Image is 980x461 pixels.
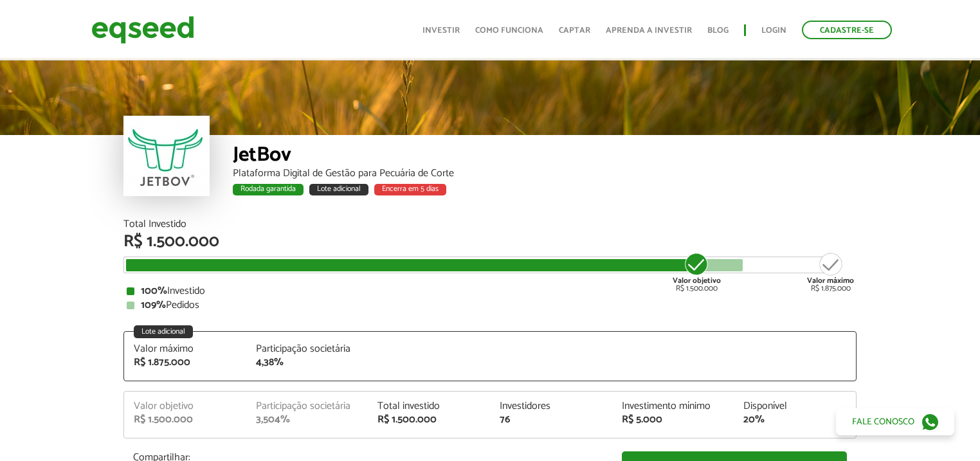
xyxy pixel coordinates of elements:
[123,233,857,250] div: R$ 1.500.000
[559,26,590,35] a: Captar
[743,401,846,411] div: Disponível
[622,401,725,411] div: Investimento mínimo
[673,275,721,287] strong: Valor objetivo
[233,168,857,179] div: Plataforma Digital de Gestão para Pecuária de Corte
[256,401,359,411] div: Participação societária
[500,415,603,425] div: 76
[673,251,721,293] div: R$ 1.500.000
[127,286,853,296] div: Investido
[802,21,892,39] a: Cadastre-se
[807,275,854,287] strong: Valor máximo
[141,296,166,314] strong: 109%
[134,325,193,338] div: Lote adicional
[309,184,368,195] div: Lote adicional
[134,401,237,411] div: Valor objetivo
[134,357,237,368] div: R$ 1.875.000
[761,26,786,35] a: Login
[500,401,603,411] div: Investidores
[475,26,543,35] a: Como funciona
[374,184,446,195] div: Encerra em 5 dias
[134,415,237,425] div: R$ 1.500.000
[377,415,480,425] div: R$ 1.500.000
[233,184,304,195] div: Rodada garantida
[233,145,857,168] div: JetBov
[807,251,854,293] div: R$ 1.875.000
[123,219,857,230] div: Total Investido
[256,357,359,368] div: 4,38%
[836,408,954,435] a: Fale conosco
[134,344,237,354] div: Valor máximo
[622,415,725,425] div: R$ 5.000
[141,282,167,300] strong: 100%
[256,344,359,354] div: Participação societária
[707,26,729,35] a: Blog
[606,26,692,35] a: Aprenda a investir
[256,415,359,425] div: 3,504%
[422,26,460,35] a: Investir
[377,401,480,411] div: Total investido
[91,13,194,47] img: EqSeed
[127,300,853,311] div: Pedidos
